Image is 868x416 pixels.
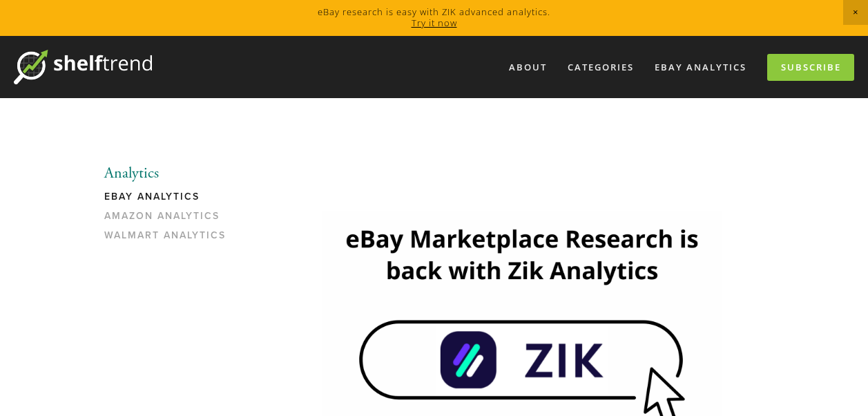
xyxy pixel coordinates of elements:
[767,54,854,81] a: Subscribe
[104,191,236,210] a: eBay Analytics
[14,50,152,84] img: ShelfTrend
[646,56,755,79] a: eBay Analytics
[104,164,236,182] li: Analytics
[104,229,236,249] a: Walmart Analytics
[500,56,556,79] a: About
[412,17,457,29] a: Try it now
[104,210,236,229] a: Amazon Analytics
[559,56,643,79] div: Categories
